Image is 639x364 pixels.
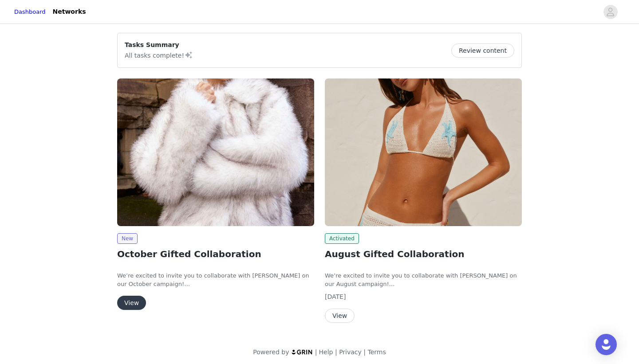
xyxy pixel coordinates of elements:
[117,247,314,261] h2: October Gifted Collaboration
[325,309,355,323] button: View
[325,78,522,226] img: Peppermayo AUS
[325,247,522,261] h2: August Gifted Collaboration
[125,50,193,60] p: All tasks complete!
[367,348,386,356] a: Terms
[325,313,355,319] a: View
[596,334,617,355] div: Open Intercom Messenger
[117,300,146,306] a: View
[117,233,138,244] span: New
[325,271,522,289] p: We’re excited to invite you to collaborate with [PERSON_NAME] on our August campaign!
[291,349,313,355] img: logo
[319,348,333,356] a: Help
[253,348,289,356] span: Powered by
[117,296,146,310] button: View
[47,2,91,22] a: Networks
[125,40,193,50] p: Tasks Summary
[339,348,362,356] a: Privacy
[117,271,314,289] p: We’re excited to invite you to collaborate with [PERSON_NAME] on our October campaign!
[325,293,346,300] span: [DATE]
[363,348,366,356] span: |
[315,348,317,356] span: |
[117,78,314,226] img: Peppermayo AUS
[606,5,615,19] div: avatar
[14,8,46,16] a: Dashboard
[335,348,337,356] span: |
[451,43,514,58] button: Review content
[325,233,359,244] span: Activated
